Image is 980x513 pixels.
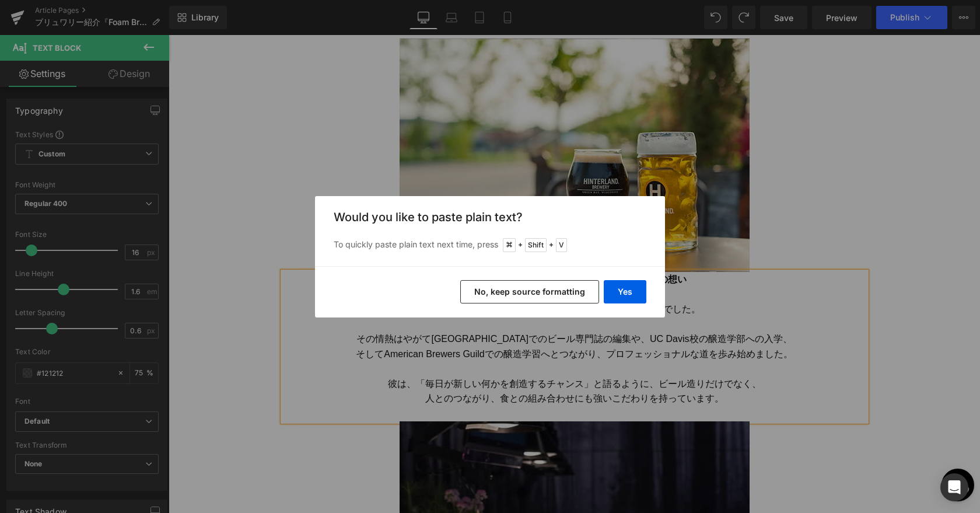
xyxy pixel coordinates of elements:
button: Yes [604,280,646,303]
p: To quickly paste plain text next time, press [334,238,646,252]
strong: 醸造責任者[PERSON_NAME]氏の「Foam」への想い [293,239,518,249]
span: V [556,238,567,252]
span: ビルはもともと自宅でビールを造るホームブルワーでした。 [280,269,532,279]
span: 彼は、「毎日が新しい何かを創造するチャンス」と語るように、ビール造りだけでなく、 人とのつながり、食との組み合わせにも強いこだわりを持っています。 [219,344,593,369]
div: Open Intercom Messenger [940,473,968,501]
span: + [549,239,554,251]
span: その情熱はやがて[GEOGRAPHIC_DATA]でのビール専門誌の編集や、UC Davis校の醸造学部への入学、 そしてAmerican Brewers Guildでの醸造学習へとつながり、プ... [187,299,624,324]
a: お気に入り [773,434,806,466]
button: No, keep source formatting [460,280,599,303]
span: + [518,239,523,251]
h3: Would you like to paste plain text? [334,210,646,224]
span: 0 [792,449,801,459]
span: Shift [525,238,547,252]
